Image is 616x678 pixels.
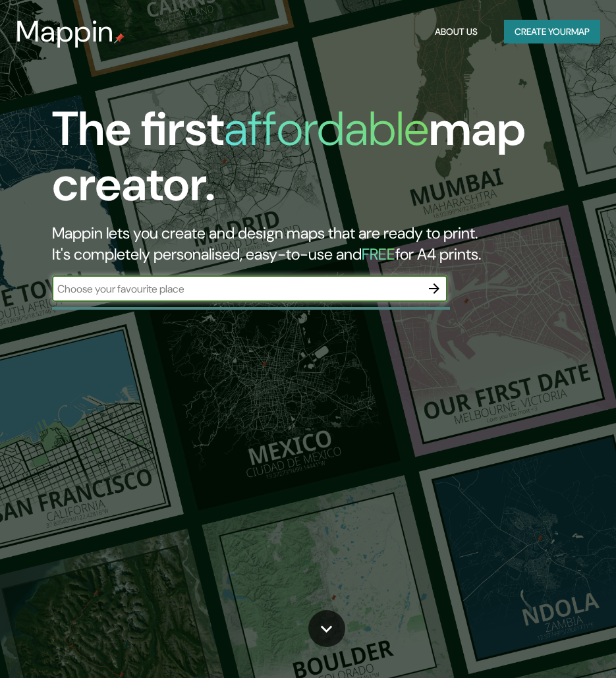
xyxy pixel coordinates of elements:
[224,98,429,159] h1: affordable
[52,281,421,297] input: Choose your favourite place
[114,33,125,43] img: mappin-pin
[430,20,483,44] button: About Us
[362,244,395,264] h5: FREE
[52,101,545,223] h1: The first map creator.
[52,223,545,265] h2: Mappin lets you create and design maps that are ready to print. It's completely personalised, eas...
[16,14,114,49] h3: Mappin
[504,20,600,44] button: Create yourmap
